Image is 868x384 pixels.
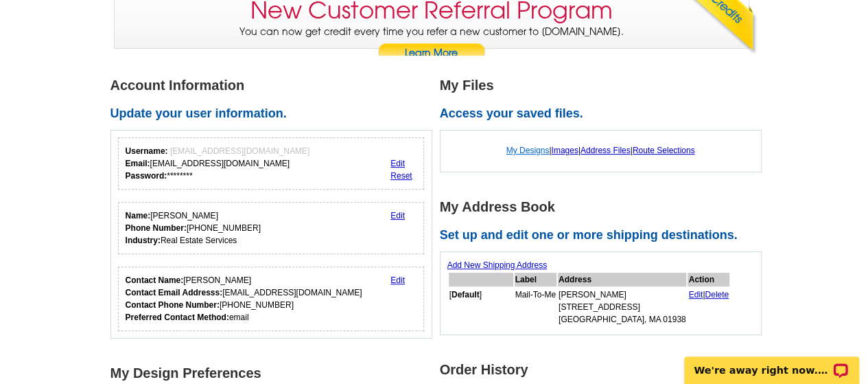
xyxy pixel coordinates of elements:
[390,159,405,168] a: Edit
[118,202,425,254] div: Your personal details.
[705,290,729,300] a: Delete
[126,146,168,156] strong: Username:
[390,171,412,181] a: Reset
[126,274,362,324] div: [PERSON_NAME] [EMAIL_ADDRESS][DOMAIN_NAME] [PHONE_NUMBER] email
[558,273,687,286] th: Address
[390,275,405,285] a: Edit
[688,290,703,300] a: Edit
[633,146,695,155] a: Route Selections
[440,363,769,377] h1: Order History
[126,211,151,221] strong: Name:
[440,78,769,93] h1: My Files
[126,275,184,285] strong: Contact Name:
[118,267,425,331] div: Who should we contact regarding order issues?
[126,236,161,245] strong: Industry:
[440,200,769,214] h1: My Address Book
[126,210,261,247] div: [PERSON_NAME] [PHONE_NUMBER] Real Estate Services
[126,300,220,310] strong: Contact Phone Number:
[551,146,578,155] a: Images
[688,273,729,286] th: Action
[515,273,556,286] th: Label
[126,171,167,181] strong: Password:
[110,106,440,122] h2: Update your user information.
[447,137,754,163] div: | | |
[126,288,223,297] strong: Contact Email Addresss:
[170,146,309,156] span: [EMAIL_ADDRESS][DOMAIN_NAME]
[558,288,687,326] td: [PERSON_NAME] [STREET_ADDRESS] [GEOGRAPHIC_DATA], MA 01938
[515,288,556,326] td: Mail-To-Me
[377,43,486,64] a: Learn More
[675,341,868,384] iframe: LiveChat chat widget
[126,223,187,233] strong: Phone Number:
[390,211,405,221] a: Edit
[126,313,229,322] strong: Preferred Contact Method:
[115,25,749,64] p: You can now get credit every time you refer a new customer to [DOMAIN_NAME].
[506,146,550,155] a: My Designs
[126,159,150,168] strong: Email:
[447,260,547,270] a: Add New Shipping Address
[449,288,513,326] td: [ ]
[118,137,425,190] div: Your login information.
[440,106,769,122] h2: Access your saved files.
[580,146,631,155] a: Address Files
[451,290,480,300] b: Default
[440,228,769,243] h2: Set up and edit one or more shipping destinations.
[110,366,440,381] h1: My Design Preferences
[688,288,729,326] td: |
[110,78,440,93] h1: Account Information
